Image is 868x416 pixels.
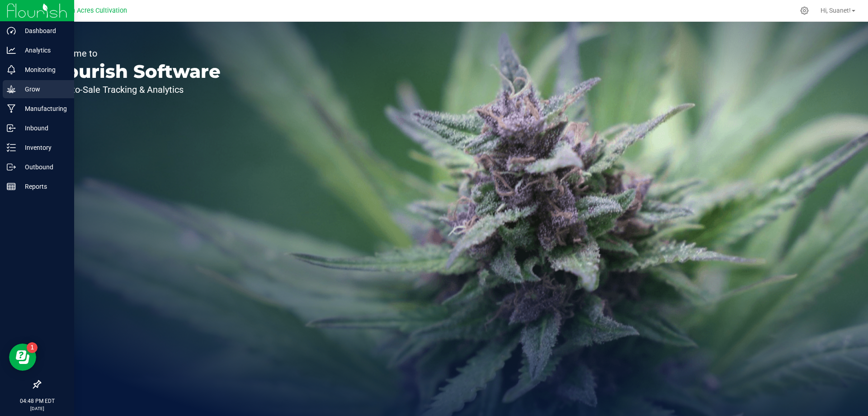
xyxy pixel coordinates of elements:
[27,342,38,353] iframe: Resource center unread badge
[16,162,70,172] p: Outbound
[7,104,16,113] inline-svg: Manufacturing
[9,344,36,371] iframe: Resource center
[16,64,70,75] p: Monitoring
[16,45,70,56] p: Analytics
[7,26,16,35] inline-svg: Dashboard
[7,85,16,94] inline-svg: Grow
[49,49,221,58] p: Welcome to
[16,181,70,192] p: Reports
[49,62,221,81] p: Flourish Software
[7,182,16,191] inline-svg: Reports
[49,85,221,94] p: Seed-to-Sale Tracking & Analytics
[16,123,70,134] p: Inbound
[7,65,16,74] inline-svg: Monitoring
[799,6,810,15] div: Manage settings
[16,84,70,95] p: Grow
[7,163,16,172] inline-svg: Outbound
[57,7,127,14] span: Green Acres Cultivation
[7,46,16,55] inline-svg: Analytics
[4,405,70,412] p: [DATE]
[7,143,16,152] inline-svg: Inventory
[4,397,70,405] p: 04:48 PM EDT
[16,142,70,153] p: Inventory
[821,7,851,14] span: Hi, Suanet!
[16,103,70,114] p: Manufacturing
[7,124,16,133] inline-svg: Inbound
[16,25,70,36] p: Dashboard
